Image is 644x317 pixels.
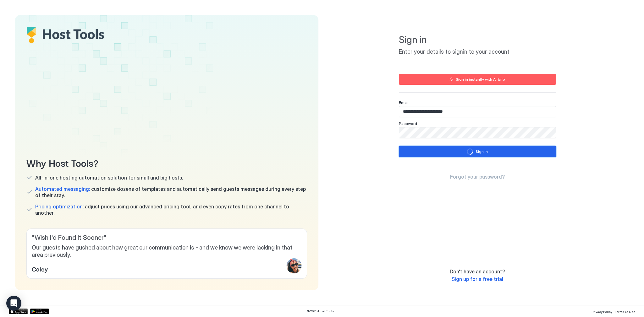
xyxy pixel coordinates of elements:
a: Forgot your password? [450,174,505,180]
div: Sign in instantly with Airbnb [456,77,505,82]
span: All-in-one hosting automation solution for small and big hosts. [35,175,183,181]
span: Terms Of Use [615,310,635,314]
span: © 2025 Host Tools [307,309,334,313]
span: " Wish I'd Found It Sooner " [32,234,302,242]
a: Terms Of Use [615,308,635,314]
span: adjust prices using our advanced pricing tool, and even copy rates from one channel to another. [35,203,307,216]
span: Don't have an account? [450,268,505,275]
div: Sign in [476,149,488,154]
a: Google Play Store [30,309,49,314]
span: Privacy Policy [592,310,612,314]
button: loadingSign in [399,146,556,157]
button: Sign in instantly with Airbnb [399,74,556,85]
input: Input Field [399,106,556,117]
a: Privacy Policy [592,308,612,314]
span: Password [399,121,417,126]
div: profile [287,258,302,273]
span: Enter your details to signin to your account [399,48,556,56]
span: Email [399,100,409,105]
span: Caley [32,264,48,273]
a: App Store [9,309,28,314]
div: Open Intercom Messenger [6,296,21,311]
span: Our guests have gushed about how great our communication is - and we know we were lacking in that... [32,244,302,258]
input: Input Field [399,127,556,138]
span: Sign in [399,34,556,46]
a: Sign up for a free trial [452,276,503,282]
span: customize dozens of templates and automatically send guests messages during every step of their s... [35,186,307,198]
span: Why Host Tools? [26,155,307,169]
div: loading [467,148,473,155]
span: Automated messaging: [35,186,90,192]
span: Pricing optimization: [35,203,84,210]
